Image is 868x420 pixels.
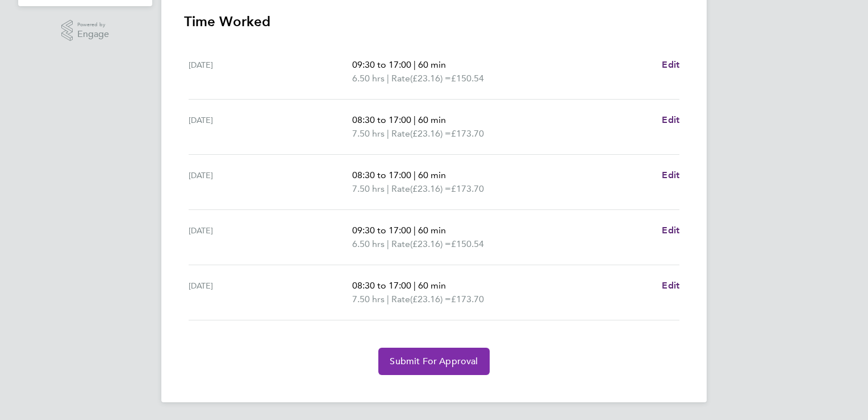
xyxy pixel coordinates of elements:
span: | [414,225,416,236]
span: Submit For Approval [390,356,478,367]
button: Submit For Approval [378,348,489,375]
a: Edit [662,279,679,293]
span: (£23.16) = [410,73,451,84]
span: Edit [662,225,679,236]
span: 08:30 to 17:00 [352,170,411,180]
span: £173.70 [451,294,484,304]
span: | [387,73,389,84]
span: (£23.16) = [410,294,451,304]
a: Powered byEngage [61,20,110,42]
span: £150.54 [451,238,484,249]
span: Rate [391,72,410,85]
span: Powered by [77,20,109,30]
span: £173.70 [451,128,484,139]
span: | [414,59,416,70]
div: [DATE] [189,168,352,196]
span: 08:30 to 17:00 [352,280,411,291]
span: 7.50 hrs [352,294,385,304]
span: (£23.16) = [410,183,451,194]
span: 60 min [418,59,446,70]
span: (£23.16) = [410,238,451,249]
div: [DATE] [189,58,352,85]
span: Edit [662,170,679,180]
span: 7.50 hrs [352,128,385,139]
a: Edit [662,224,679,237]
div: [DATE] [189,224,352,251]
span: | [414,280,416,291]
a: Edit [662,168,679,182]
span: 60 min [418,114,446,125]
a: Edit [662,113,679,127]
div: [DATE] [189,113,352,141]
span: 60 min [418,280,446,291]
span: 09:30 to 17:00 [352,59,411,70]
span: 6.50 hrs [352,238,385,249]
span: | [414,170,416,180]
h3: Time Worked [184,13,684,31]
div: [DATE] [189,279,352,306]
span: | [387,294,389,304]
span: | [387,128,389,139]
span: 7.50 hrs [352,183,385,194]
span: 60 min [418,225,446,236]
span: | [414,114,416,125]
span: £173.70 [451,183,484,194]
a: Edit [662,58,679,72]
span: Rate [391,182,410,196]
span: | [387,183,389,194]
span: | [387,238,389,249]
span: 08:30 to 17:00 [352,114,411,125]
span: (£23.16) = [410,128,451,139]
span: 60 min [418,170,446,180]
span: Edit [662,280,679,291]
span: Rate [391,237,410,251]
span: £150.54 [451,73,484,84]
span: Rate [391,127,410,141]
span: 6.50 hrs [352,73,385,84]
span: Edit [662,114,679,125]
span: Rate [391,293,410,306]
span: Edit [662,59,679,70]
span: Engage [77,30,109,39]
span: 09:30 to 17:00 [352,225,411,236]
